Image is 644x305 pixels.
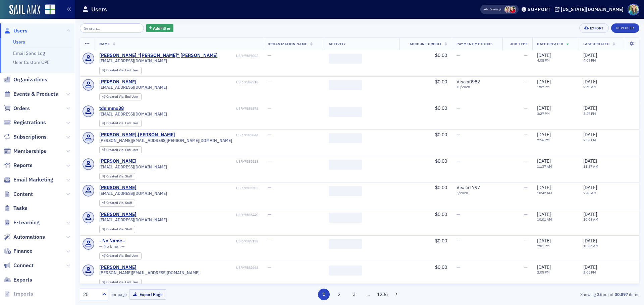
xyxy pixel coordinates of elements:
[583,52,597,58] span: [DATE]
[484,7,490,11] div: Also
[4,205,28,212] a: Tasks
[524,211,528,217] span: —
[99,58,167,63] span: [EMAIL_ADDRESS][DOMAIN_NAME]
[583,264,597,270] span: [DATE]
[138,265,258,270] div: USR-7584668
[9,5,40,15] img: SailAMX
[583,84,596,89] time: 9:50 AM
[268,52,271,58] span: —
[4,219,40,226] a: E-Learning
[457,132,460,138] span: —
[555,7,626,12] button: [US_STATE][DOMAIN_NAME]
[457,105,460,111] span: —
[268,132,271,138] span: —
[268,211,271,217] span: —
[4,133,47,141] a: Subscriptions
[435,105,447,111] span: $0.00
[99,146,142,153] div: Created Via: End User
[435,52,447,58] span: $0.00
[333,289,345,300] button: 2
[99,79,137,85] div: [PERSON_NAME]
[504,6,512,13] span: Jeannine Birmingham
[268,42,307,46] span: Organization Name
[329,42,346,46] span: Activity
[435,211,447,217] span: $0.00
[13,262,34,269] span: Connect
[457,211,460,217] span: —
[435,264,447,270] span: $0.00
[153,25,171,31] span: Add Filter
[537,58,550,63] time: 4:08 PM
[4,27,28,34] a: Users
[537,243,550,248] time: 7:01 PM
[583,243,598,248] time: 10:35 AM
[435,79,447,85] span: $0.00
[561,6,624,12] div: [US_STATE][DOMAIN_NAME]
[83,291,98,298] div: 25
[457,238,460,244] span: —
[106,201,125,205] span: Created Via :
[4,190,33,198] a: Content
[329,107,362,117] span: ‌
[537,164,552,169] time: 11:37 AM
[537,42,563,46] span: Date Created
[99,264,137,271] a: [PERSON_NAME]
[106,121,125,125] span: Created Via :
[537,52,551,58] span: [DATE]
[583,42,609,46] span: Last Updated
[268,105,271,111] span: —
[99,120,142,127] div: Created Via: End User
[329,160,362,170] span: ‌
[583,211,597,217] span: [DATE]
[99,85,167,90] span: [EMAIL_ADDRESS][DOMAIN_NAME]
[106,69,138,72] div: End User
[4,276,32,284] a: Exports
[106,94,125,99] span: Created Via :
[106,174,125,178] span: Created Via :
[329,239,362,249] span: ‌
[99,244,125,249] span: — No Email —
[99,252,142,259] div: Created Via: End User
[329,213,362,223] span: ‌
[537,84,550,89] time: 1:57 PM
[628,4,639,15] span: Profile
[99,158,137,164] div: [PERSON_NAME]
[4,262,34,269] a: Connect
[611,23,639,33] a: New User
[435,184,447,190] span: $0.00
[583,132,597,138] span: [DATE]
[99,53,218,59] a: [PERSON_NAME] "[PERSON_NAME]" [PERSON_NAME]
[583,238,597,244] span: [DATE]
[99,238,125,244] a: - No Name -
[99,200,135,207] div: Created Via: Staff
[524,132,528,138] span: —
[528,6,551,12] div: Support
[99,191,167,196] span: [EMAIL_ADDRESS][DOMAIN_NAME]
[99,279,142,286] div: Created Via: End User
[457,79,480,85] span: Visa : x0982
[435,238,447,244] span: $0.00
[524,238,528,244] span: —
[268,264,271,270] span: —
[91,5,107,13] h1: Users
[537,270,550,275] time: 2:05 PM
[176,133,258,137] div: USR-7585844
[583,190,596,195] time: 7:46 AM
[613,291,629,297] strong: 30,897
[457,85,497,89] span: 10 / 2028
[4,176,53,183] a: Email Marketing
[590,26,604,30] div: Export
[13,133,47,141] span: Subscriptions
[13,119,46,126] span: Registrations
[329,133,362,143] span: ‌
[435,158,447,164] span: $0.00
[126,239,258,243] div: USR-7585198
[4,76,47,83] a: Organizations
[40,4,55,16] a: View Homepage
[457,42,492,46] span: Payment Methods
[4,90,58,98] a: Events & Products
[4,290,33,298] a: Imports
[537,111,550,116] time: 3:27 PM
[13,276,32,284] span: Exports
